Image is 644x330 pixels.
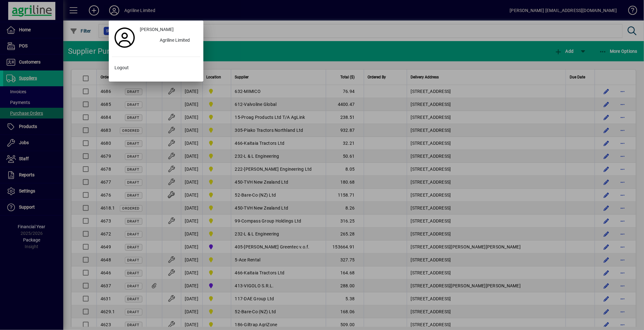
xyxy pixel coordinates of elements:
a: [PERSON_NAME] [137,24,200,35]
span: Logout [115,64,129,71]
button: Logout [112,62,200,73]
span: [PERSON_NAME] [140,26,174,33]
a: Profile [112,32,137,43]
button: Agriline Limited [137,35,200,46]
div: Agriline Limited [155,35,200,46]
